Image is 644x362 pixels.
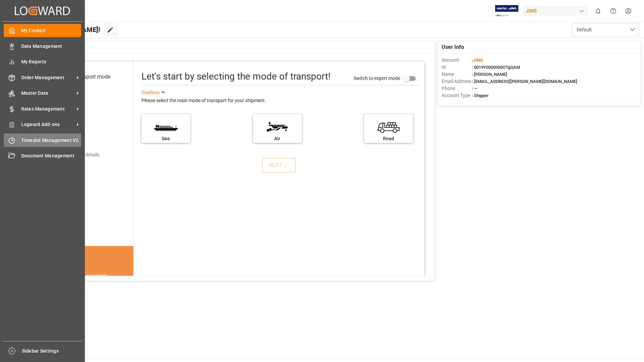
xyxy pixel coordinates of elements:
span: My Cockpit [21,27,82,34]
span: Account Type [442,92,472,99]
span: Account [442,57,472,64]
a: Timeslot Management V2 [4,133,81,147]
div: Please select the main mode of transport for your shipment. [141,97,420,105]
div: See less [141,89,160,97]
span: : Shipper [472,93,489,98]
a: Data Management [4,39,81,53]
div: JIMS [523,6,588,16]
div: Add shipping details [57,151,99,158]
span: Name [442,71,472,78]
div: Sea [145,135,187,142]
a: My Cockpit [4,24,81,37]
span: : 0019Y0000050OTgQAM [472,65,520,70]
span: Sidebar Settings [22,348,82,355]
div: Road [367,135,410,142]
a: My Reports [4,55,81,68]
span: : — [472,86,477,91]
span: Timeslot Management V2 [21,137,82,144]
span: Master Data [21,90,74,97]
a: Document Management [4,149,81,162]
span: Email Address [442,78,472,85]
span: Switch to expert mode [354,75,400,81]
button: open menu [572,23,639,36]
span: Document Management [21,152,82,159]
span: Rates Management [21,105,74,113]
span: Hello [PERSON_NAME]! [28,23,100,36]
span: Order Management [21,74,74,81]
span: : [PERSON_NAME] [472,72,507,77]
button: JIMS [523,4,590,17]
span: : [EMAIL_ADDRESS][PERSON_NAME][DOMAIN_NAME] [472,79,577,84]
button: show 0 new notifications [590,3,606,19]
div: Let's start by selecting the mode of transport! [141,69,330,84]
img: Exertis%20JAM%20-%20Email%20Logo.jpg_1722504956.jpg [495,5,518,17]
span: Phone [442,85,472,92]
span: JIMS [473,58,483,63]
button: NEXT [262,158,296,173]
div: Air [256,135,298,142]
span: : [472,58,483,63]
span: My Reports [21,58,82,65]
button: Help Center [606,3,621,19]
span: Data Management [21,43,82,50]
span: User Info [442,43,464,51]
span: Id [442,64,472,71]
div: NEXT [269,161,289,169]
span: Logward Add-ons [21,121,74,128]
span: Default [577,26,592,33]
